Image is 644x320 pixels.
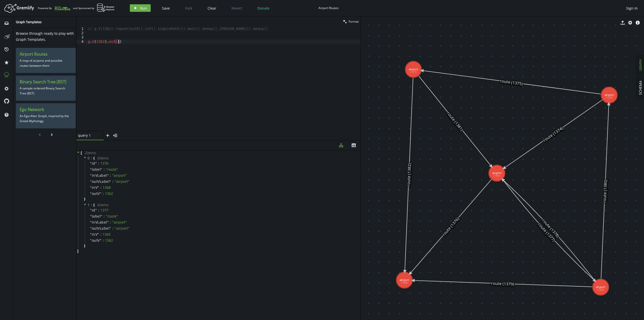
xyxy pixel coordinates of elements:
[16,20,42,24] span: Graph Templates
[602,180,608,203] text: route (1380)
[181,4,196,12] button: Fork
[401,281,408,285] tspan: (1368)
[92,179,110,184] span: outVLabel
[88,156,90,160] span: 0
[90,191,92,196] span: "
[106,167,118,172] span: " route "
[104,214,105,219] span: :
[596,285,605,289] tspan: airport
[90,238,92,243] span: "
[204,4,220,12] button: Clear
[112,226,113,231] span: :
[605,93,614,97] tspan: airport
[85,150,96,155] span: 2 item s
[91,203,92,207] span: :
[624,4,640,12] button: Sign In
[103,191,104,196] span: :
[98,161,99,166] span: :
[130,4,151,12] button: Run
[20,57,72,69] p: A map of airports and possible routes between them
[100,208,108,212] div: 1377
[109,226,111,231] span: "
[406,163,412,187] text: route (1382)
[93,156,95,160] span: {
[76,249,78,253] span: ]
[492,171,501,175] tspan: airport
[231,6,242,11] span: Revert
[491,280,514,287] text: route (1379)
[90,185,92,190] span: "
[92,238,100,243] span: outV
[185,6,192,11] span: Fork
[92,226,110,231] span: outVLabel
[92,214,101,219] span: label
[90,214,92,219] span: "
[109,179,111,184] span: "
[97,202,108,207] span: 6 item s
[254,4,273,12] button: Donate
[626,6,638,11] span: Sign In
[90,208,92,212] span: "
[92,232,98,237] span: inV
[92,173,107,178] span: inVLabel
[107,173,109,178] span: "
[20,107,72,112] h3: Ego Network
[20,112,72,125] p: An Ego-Alter Graph, inspired by the Greek Mythology
[349,19,359,24] span: Format
[106,214,118,219] span: " route "
[103,238,104,243] span: :
[93,203,95,207] span: {
[76,35,87,40] div: 3
[115,179,129,184] span: " airport "
[97,3,115,12] img: AWS Neptune
[97,156,108,160] span: 6 item s
[140,6,147,11] span: Run
[78,133,98,138] span: query 1
[409,67,418,71] tspan: airport
[98,208,99,212] span: :
[16,31,74,42] span: Browse through ready to play with Graph Templates.
[638,81,643,95] span: SCHEMA
[110,220,111,225] span: :
[318,6,339,10] div: Airport Routes
[76,40,87,44] div: 4
[103,232,111,237] div: 1365
[92,167,101,172] span: label
[90,167,92,172] span: "
[97,232,99,237] span: "
[90,179,92,184] span: "
[20,79,72,85] h3: Binary Search Tree (BST)
[606,96,613,99] tspan: (1359)
[38,4,70,13] div: Powered By
[90,161,92,166] span: "
[105,191,113,196] div: 1362
[162,6,170,11] span: Save
[410,70,417,74] tspan: (1371)
[76,27,87,31] div: 1
[92,208,95,212] span: id
[208,6,216,11] span: Clear
[81,151,82,155] span: [
[20,52,72,57] h3: Airport Routes
[90,173,92,178] span: "
[95,208,97,212] span: "
[100,238,102,243] span: "
[83,197,85,201] span: }
[101,167,102,172] span: "
[88,202,90,207] span: 1
[92,161,95,166] span: id
[100,191,102,196] span: "
[90,220,92,225] span: "
[257,6,269,11] span: Donate
[104,167,105,172] span: :
[76,31,87,35] div: 2
[158,4,174,12] button: Save
[110,173,111,178] span: :
[100,232,101,237] span: :
[90,226,92,231] span: "
[400,278,409,282] tspan: airport
[107,220,109,225] span: "
[101,214,102,219] span: "
[228,4,246,12] button: Revert
[20,85,72,97] p: A sample ordered Binary Search Tree (BST)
